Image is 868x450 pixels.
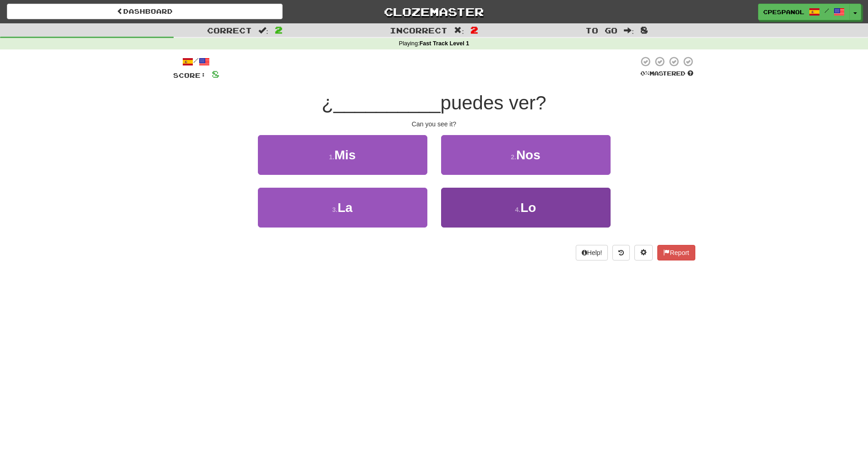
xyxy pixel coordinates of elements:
[334,148,356,162] span: Mis
[212,68,219,80] span: 8
[657,245,695,260] button: Report
[624,27,634,34] span: :
[7,4,283,19] a: Dashboard
[173,56,219,67] div: /
[173,119,695,129] div: Can you see it?
[470,24,478,35] span: 2
[516,148,540,162] span: Nos
[640,70,650,77] span: 0 %
[390,26,448,35] span: Incorrect
[322,92,333,114] span: ¿
[639,70,695,78] div: Mastered
[515,206,521,213] small: 4 .
[585,26,617,35] span: To go
[763,8,804,16] span: cpespanol
[441,92,546,114] span: puedes ver?
[824,7,829,14] span: /
[640,24,648,35] span: 8
[520,201,536,215] span: Lo
[441,188,611,228] button: 4.Lo
[332,206,338,213] small: 3 .
[275,24,283,35] span: 2
[333,92,441,114] span: __________
[338,201,353,215] span: La
[258,188,427,228] button: 3.La
[454,27,464,34] span: :
[173,71,206,79] span: Score:
[329,153,334,161] small: 1 .
[420,40,469,47] strong: Fast Track Level 1
[511,153,516,161] small: 2 .
[207,26,252,35] span: Correct
[258,135,427,175] button: 1.Mis
[296,4,572,20] a: Clozemaster
[258,27,268,34] span: :
[576,245,608,260] button: Help!
[612,245,630,260] button: Round history (alt+y)
[441,135,611,175] button: 2.Nos
[758,4,850,20] a: cpespanol /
